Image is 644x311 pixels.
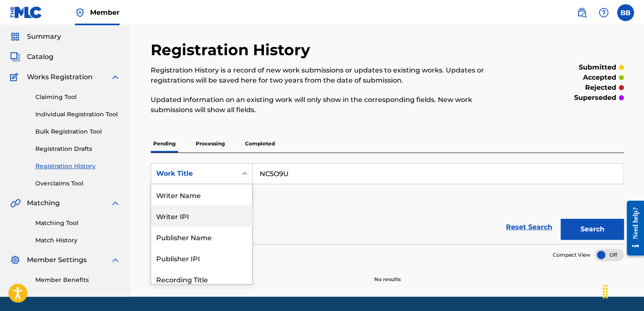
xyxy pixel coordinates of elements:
img: expand [110,198,120,208]
div: Húzás [599,279,612,304]
div: User Menu [617,4,634,21]
img: Summary [10,32,20,42]
p: Registration History is a record of new work submissions or updates to existing works. Updates or... [151,65,515,86]
span: Member Settings [27,255,87,265]
h2: Registration History [151,40,314,59]
a: Overclaims Tool [35,179,120,188]
p: Completed [242,135,277,153]
img: expand [110,255,120,265]
a: CatalogCatalog [10,52,53,62]
a: Bulk Registration Tool [35,127,120,136]
span: Summary [27,32,61,42]
a: Registration History [35,162,120,171]
p: accepted [583,72,616,83]
div: Writer IPI [151,205,252,226]
img: Member Settings [10,255,20,265]
span: Compact View [553,251,591,259]
p: submitted [579,62,616,72]
div: Work Title [156,169,232,179]
div: Csevegés widget [602,271,644,311]
p: Pending [151,135,178,153]
p: superseded [574,93,616,103]
p: Updated information on an existing work will only show in the corresponding fields. New work subm... [151,95,515,115]
img: Matching [10,198,21,208]
div: Recording Title [151,268,252,290]
span: Member [90,8,120,17]
iframe: Chat Widget [602,271,644,311]
div: Writer Name [151,184,252,205]
a: Public Search [573,4,590,21]
img: help [599,8,609,18]
img: MLC Logo [10,6,43,19]
a: Match History [35,236,120,245]
a: Reset Search [502,218,556,236]
a: Claiming Tool [35,93,120,102]
img: expand [110,72,120,82]
span: Works Registration [27,72,93,82]
a: Registration Drafts [35,145,120,153]
span: Catalog [27,52,53,62]
a: Individual Registration Tool [35,110,120,119]
form: Search Form [151,163,624,244]
a: Matching Tool [35,219,120,228]
div: Publisher Name [151,226,252,247]
p: rejected [585,83,616,93]
div: Help [595,4,612,21]
img: Works Registration [10,72,21,82]
img: Top Rightsholder [75,8,85,18]
span: Matching [27,198,60,208]
img: search [577,8,587,18]
iframe: Resource Center [620,194,644,262]
a: SummarySummary [10,32,61,42]
button: Search [561,219,624,240]
p: No results [374,265,401,283]
p: Processing [193,135,227,153]
div: Publisher IPI [151,247,252,268]
a: Member Benefits [35,276,120,284]
img: Catalog [10,52,20,62]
